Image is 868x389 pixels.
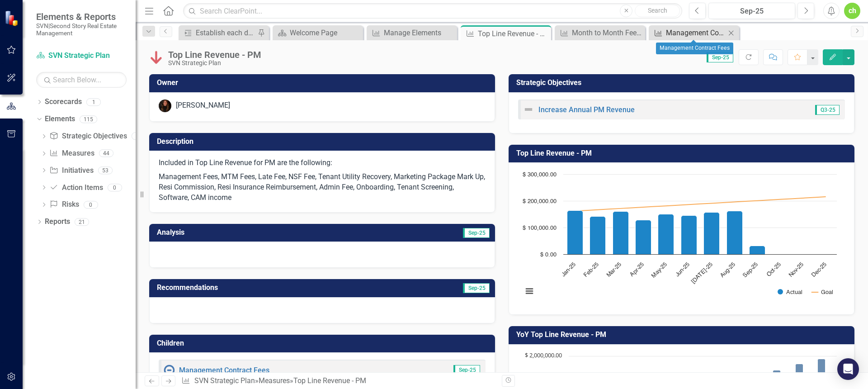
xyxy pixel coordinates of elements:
[651,27,726,38] a: Management Contract Fees
[572,27,643,38] div: Month to Month Fee Income
[84,201,98,209] div: 0
[384,27,455,38] div: Manage Elements
[708,3,795,19] button: Sep-25
[86,98,101,106] div: 1
[49,148,94,159] a: Measures
[523,285,536,298] button: View chart menu, Chart
[49,131,127,142] a: Strategic Objectives
[516,331,850,339] h3: YoY Top Line Revenue - PM
[590,217,606,255] path: Feb-25, 141,950.53. Actual.
[275,27,361,38] a: Welcome Page
[293,376,366,385] div: Top Line Revenue - PM
[516,79,850,87] h3: Strategic Objectives
[540,252,557,258] text: $ 0.00
[525,351,562,359] text: $ 2,000,000.00
[369,27,455,38] a: Manage Elements
[463,283,490,293] span: Sep-25
[538,105,635,114] a: Increase Annual PM Revenue
[36,72,127,88] input: Search Below...
[36,11,127,22] span: Elements & Reports
[5,10,21,26] img: ClearPoint Strategy
[181,27,255,38] a: Establish each department's portion of every Corporate wide GL
[518,170,841,305] svg: Interactive chart
[45,217,70,227] a: Reports
[157,138,491,146] h3: Description
[656,43,733,54] div: Management Contract Fees
[523,104,534,115] img: Not Defined
[727,211,743,255] path: Aug-25, 162,151.2. Actual.
[629,261,645,278] text: Apr-25
[176,100,230,111] div: [PERSON_NAME]
[45,97,82,107] a: Scorecards
[707,52,733,62] span: Sep-25
[651,261,668,279] text: May-25
[567,211,583,255] path: Jan-25, 164,384.34. Actual.
[478,28,549,39] div: Top Line Revenue - PM
[49,166,93,176] a: Initiatives
[157,339,491,347] h3: Children
[811,261,827,278] text: Dec-25
[675,261,691,278] text: Jun-25
[159,170,486,203] p: Management Fees, MTM Fees, Late Fee, NSF Fee, Tenant Utility Recovery, Marketing Package Mark Up,...
[766,261,782,278] text: Oct-25
[557,27,643,38] a: Month to Month Fee Income
[36,22,127,37] small: SVN|Second Story Real Estate Management
[75,218,89,226] div: 21
[742,261,759,279] text: Sep-25
[194,376,255,385] a: SVN Strategic Plan
[164,365,175,375] img: No Information
[98,166,113,174] div: 53
[523,199,557,204] text: $ 200,000.00
[179,366,269,375] a: Management Contract Fees
[159,100,171,112] img: Jill Allen
[132,133,146,140] div: 18
[788,261,805,278] text: Nov-25
[778,289,802,295] button: Show Actual
[159,158,486,170] p: Included in Top Line Revenue for PM are the following:
[812,289,833,295] button: Show Goal
[183,3,682,19] input: Search ClearPoint...
[719,261,736,279] text: Aug-25
[523,172,557,178] text: $ 300,000.00
[453,365,480,375] span: Sep-25
[463,228,490,238] span: Sep-25
[149,50,164,65] img: Below Plan
[525,371,562,379] text: $ 1,500,000.00
[196,27,255,38] div: Establish each department's portion of every Corporate wide GL
[648,7,667,14] span: Search
[516,149,850,157] h3: Top Line Revenue - PM
[583,261,599,278] text: Feb-25
[635,5,680,17] button: Search
[561,261,577,278] text: Jan-25
[567,174,826,255] g: Actual, series 1 of 2. Bar series with 12 bars.
[518,170,845,305] div: Chart. Highcharts interactive chart.
[99,150,113,157] div: 44
[168,60,261,66] div: SVN Strategic Plan
[704,213,720,255] path: Jul-25, 157,102.22. Actual.
[815,105,840,115] span: Q3-25
[259,376,290,385] a: Measures
[690,261,714,285] text: [DATE]-25
[844,3,860,19] button: ch
[157,284,387,292] h3: Recommendations
[168,50,261,60] div: Top Line Revenue - PM
[658,214,674,255] path: May-25, 150,009.25. Actual.
[613,212,629,255] path: Mar-25, 160,602.7. Actual.
[157,228,324,237] h3: Analysis
[49,183,103,193] a: Action Items
[108,184,122,191] div: 0
[837,358,859,380] div: Open Intercom Messenger
[666,27,726,38] div: Management Contract Fees
[681,216,697,255] path: Jun-25, 145,539.26. Actual.
[523,225,557,231] text: $ 100,000.00
[36,51,127,61] a: SVN Strategic Plan
[290,27,361,38] div: Welcome Page
[80,115,97,123] div: 115
[712,6,792,17] div: Sep-25
[45,114,75,124] a: Elements
[181,376,495,386] div: » »
[750,246,765,255] path: Sep-25, 31,844.43. Actual.
[636,220,651,255] path: Apr-25, 127,208.2. Actual.
[49,199,79,210] a: Risks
